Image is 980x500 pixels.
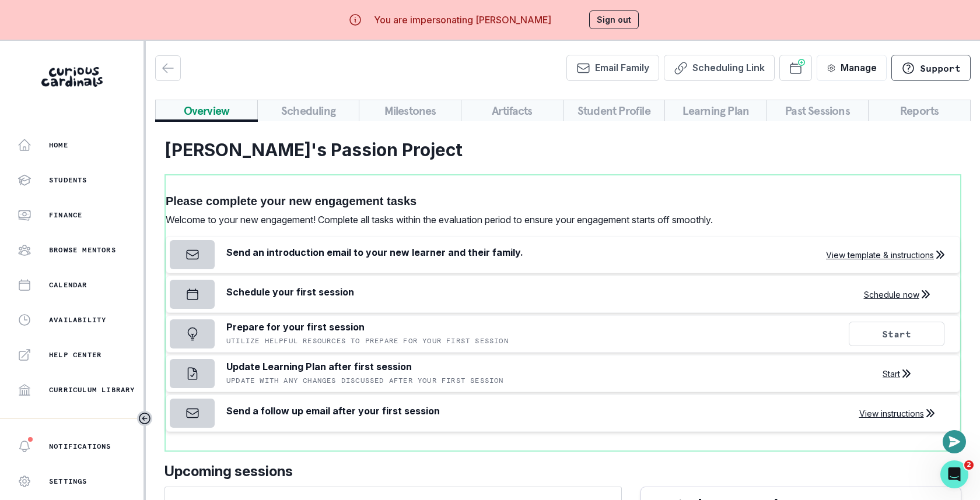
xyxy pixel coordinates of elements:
button: Email Family [566,55,659,81]
p: Home [49,140,68,150]
button: Support [891,55,971,81]
p: Students [49,175,87,185]
p: Upcoming sessions [164,461,622,482]
p: Curriculum Library [49,385,135,395]
button: Start [883,369,911,379]
p: Prepare for your first session [226,320,365,334]
button: Open or close messaging widget [943,430,966,453]
p: Update Learning Plan after first session [226,360,412,374]
button: View template & instructions [826,250,944,260]
button: Past Sessions [766,100,869,122]
button: Reports [868,100,971,122]
p: Update with any changes discussed after your first session [226,376,504,385]
button: View instructions [859,409,935,418]
button: Manage [817,55,887,81]
p: Utilize helpful resources to prepare for your first session [226,336,509,346]
p: Availability [49,315,106,325]
button: Scheduling [257,100,360,122]
button: Sign out [589,10,639,29]
h1: Please complete your new engagement tasks [166,194,960,208]
p: Browse Mentors [49,245,116,255]
span: 2 [964,460,974,470]
p: You are impersonating [PERSON_NAME] [374,13,551,27]
button: Student Profile [563,100,666,122]
iframe: Intercom live chat [940,460,968,488]
p: Support [920,62,961,74]
button: Milestones [359,100,461,122]
p: Help Center [49,350,101,360]
button: Learning Plan [664,100,767,122]
p: Welcome to your new engagement! Complete all tasks within the evaluation period to ensure your en... [166,213,960,227]
p: Settings [49,477,87,486]
button: Scheduling Link [664,55,775,81]
button: Schedule Sessions [779,55,812,81]
img: Curious Cardinals Logo [41,67,103,87]
p: Calendar [49,280,87,290]
p: Send a follow up email after your first session [226,404,440,418]
button: Start [849,322,944,346]
p: Send an introduction email to your new learner and their family. [226,245,523,259]
p: Schedule your first session [226,285,354,299]
button: Toggle sidebar [137,411,152,426]
p: Finance [49,210,82,220]
h2: [PERSON_NAME]'s Passion Project [164,139,961,160]
button: Artifacts [461,100,563,122]
button: Overview [155,100,258,122]
button: Schedule now [864,290,930,300]
p: Notifications [49,442,111,451]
